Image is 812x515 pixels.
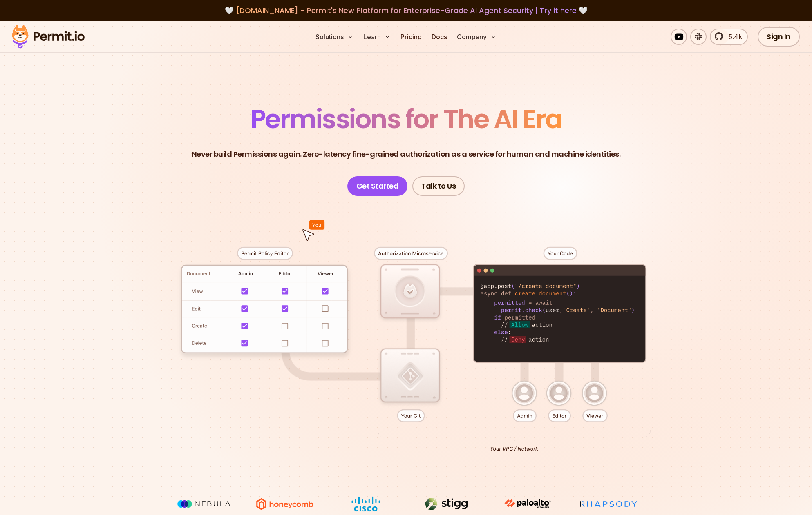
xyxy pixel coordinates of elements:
[312,29,357,45] button: Solutions
[335,496,396,512] img: Cisco
[254,496,315,512] img: Honeycomb
[20,5,792,16] div: 🤍 🤍
[416,496,477,512] img: Stigg
[710,29,748,45] a: 5.4k
[397,29,425,45] a: Pricing
[412,176,465,196] a: Talk to Us
[578,496,639,512] img: Rhapsody Health
[347,176,408,196] a: Get Started
[192,149,621,160] p: Never build Permissions again. Zero-latency fine-grained authorization as a service for human and...
[360,29,394,45] button: Learn
[758,27,800,47] a: Sign In
[454,29,500,45] button: Company
[540,5,577,16] a: Try it here
[251,101,562,137] span: Permissions for The AI Era
[173,496,235,512] img: Nebula
[428,29,450,45] a: Docs
[724,32,742,42] span: 5.4k
[236,5,577,16] span: [DOMAIN_NAME] - Permit's New Platform for Enterprise-Grade AI Agent Security |
[8,23,88,51] img: Permit logo
[497,496,558,511] img: paloalto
